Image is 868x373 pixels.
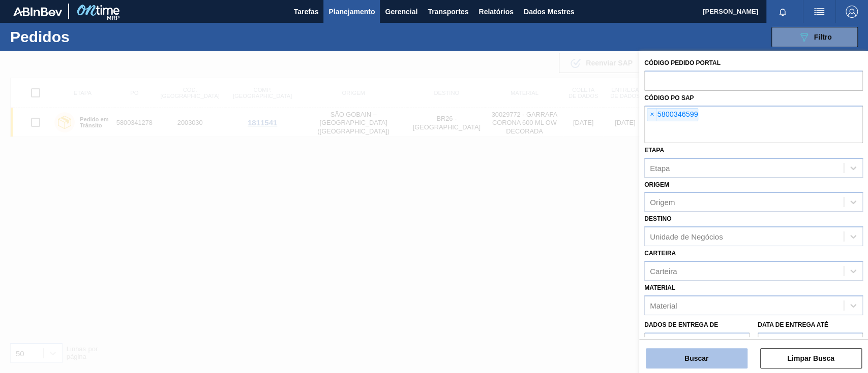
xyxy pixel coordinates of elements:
[650,266,677,275] font: Carteira
[428,8,468,16] font: Transportes
[328,8,375,16] font: Planejamento
[644,250,676,257] font: Carteira
[10,28,70,45] font: Pedidos
[650,301,677,310] font: Material
[814,33,832,41] font: Filtro
[644,94,694,101] font: Código PO SAP
[644,284,675,291] font: Material
[650,163,670,172] font: Etapa
[766,5,799,19] button: Notificações
[846,6,858,18] img: Sair
[13,7,62,16] img: TNhmsLtSVTkK8tSr43FrP2fwEKptu5GPRR3wAAAABJRU5ErkJggg==
[478,8,513,16] font: Relatórios
[647,108,698,121] div: 5800346599
[644,147,664,154] font: Etapa
[294,8,319,16] font: Tarefas
[647,109,657,121] span: ×
[813,6,825,18] img: ações do usuário
[644,181,669,188] font: Origem
[771,27,858,47] button: Filtro
[703,8,758,15] font: [PERSON_NAME]
[644,332,750,353] input: dd/mm/aaaa
[650,198,675,207] font: Origem
[524,8,575,16] font: Dados Mestres
[644,215,671,222] font: Destino
[644,59,721,66] font: Código Pedido Portal
[385,8,417,16] font: Gerencial
[644,321,718,328] font: Dados de Entrega de
[758,321,828,328] font: Data de Entrega até
[650,232,723,241] font: Unidade de Negócios
[758,332,863,353] input: dd/mm/aaaa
